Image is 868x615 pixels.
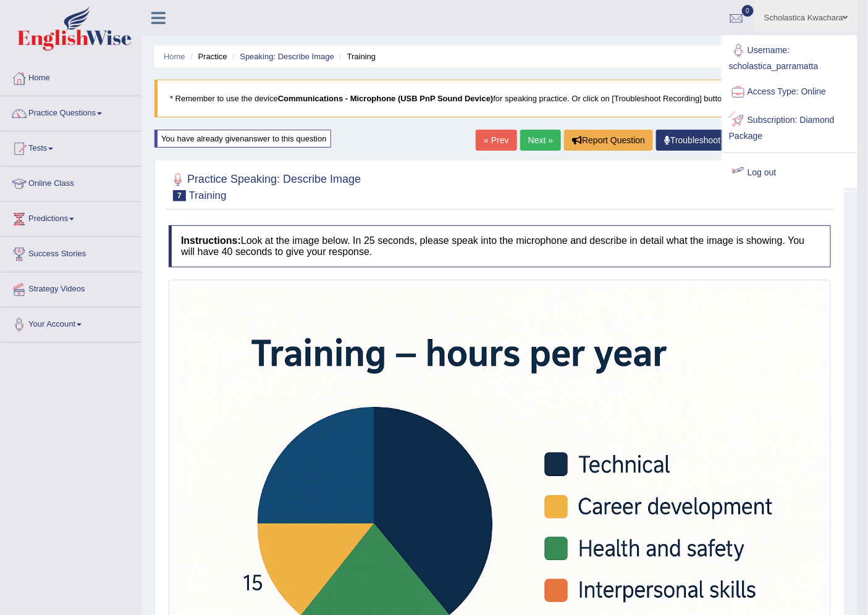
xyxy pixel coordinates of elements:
[1,167,141,198] a: Online Class
[154,130,331,148] div: You have already given answer to this question
[181,235,241,246] b: Instructions:
[1,61,141,92] a: Home
[240,52,334,61] a: Speaking: Describe Image
[520,130,561,151] a: Next »
[1,272,141,303] a: Strategy Videos
[1,307,141,338] a: Your Account
[1,132,141,162] a: Tests
[169,170,361,201] h2: Practice Speaking: Describe Image
[154,80,845,117] blockquote: * Remember to use the device for speaking practice. Or click on [Troubleshoot Recording] button b...
[723,36,856,78] a: Username: scholastica_parramatta
[173,190,186,201] span: 7
[723,78,856,106] a: Access Type: Online
[164,52,185,61] a: Home
[189,190,227,201] small: Training
[169,225,831,267] h4: Look at the image below. In 25 seconds, please speak into the microphone and describe in detail w...
[723,106,856,148] a: Subscription: Diamond Package
[1,237,141,268] a: Success Stories
[723,159,856,187] a: Log out
[476,130,516,151] a: « Prev
[278,94,494,103] b: Communications - Microphone (USB PnP Sound Device)
[1,96,141,127] a: Practice Questions
[1,202,141,233] a: Predictions
[742,5,754,17] span: 0
[656,130,770,151] a: Troubleshoot Recording
[187,51,227,62] li: Practice
[336,51,376,62] li: Training
[564,130,653,151] button: Report Question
